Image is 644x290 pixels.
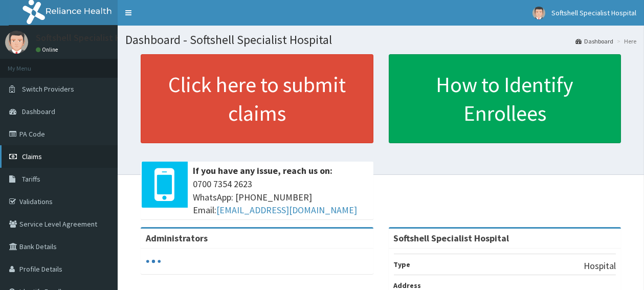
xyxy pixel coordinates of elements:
[216,204,357,216] a: [EMAIL_ADDRESS][DOMAIN_NAME]
[146,254,161,269] svg: audio-loading
[532,7,545,19] img: User Image
[193,177,368,217] span: 0700 7354 2623 WhatsApp: [PHONE_NUMBER] Email:
[575,37,613,46] a: Dashboard
[584,259,616,273] p: Hospital
[141,54,373,143] a: Click here to submit claims
[5,31,28,54] img: User Image
[193,165,332,176] b: If you have any issue, reach us on:
[22,107,55,116] span: Dashboard
[125,33,636,47] h1: Dashboard - Softshell Specialist Hospital
[36,46,60,53] a: Online
[614,37,636,46] li: Here
[36,33,149,42] p: Softshell Specialist Hospital
[394,260,411,269] b: Type
[389,54,621,143] a: How to Identify Enrollees
[394,281,421,290] b: Address
[22,174,40,184] span: Tariffs
[146,232,208,244] b: Administrators
[394,232,509,244] strong: Softshell Specialist Hospital
[22,152,42,161] span: Claims
[22,84,74,94] span: Switch Providers
[551,8,636,17] span: Softshell Specialist Hospital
